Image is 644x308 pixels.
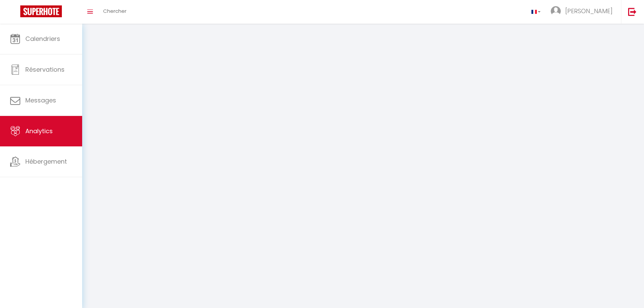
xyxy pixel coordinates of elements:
img: logout [628,7,637,16]
span: Analytics [25,127,53,135]
span: Chercher [103,7,126,15]
img: ... [551,6,561,16]
button: Ouvrir le widget de chat LiveChat [5,3,26,23]
span: Réservations [25,65,65,74]
img: Super Booking [20,5,62,17]
span: [PERSON_NAME] [565,7,613,15]
span: Hébergement [25,157,67,166]
span: Calendriers [25,34,60,43]
span: Messages [25,96,56,104]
